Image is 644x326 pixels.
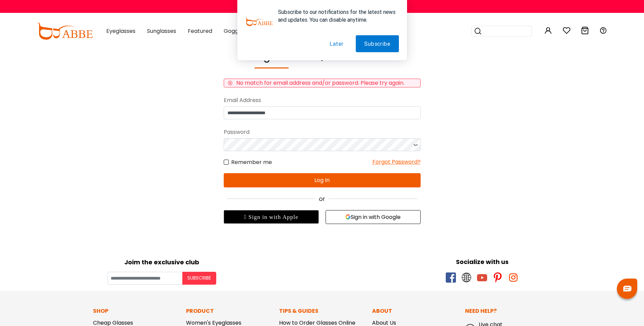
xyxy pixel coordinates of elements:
[245,8,273,35] img: notification icon
[356,35,399,52] button: Subscribe
[224,94,421,106] div: Email Address
[224,210,319,224] div: Sign in with Apple
[224,173,421,187] button: Log In
[224,126,421,138] div: Password
[493,272,503,283] span: pinterest
[477,272,487,283] span: youtube
[508,272,518,283] span: instagram
[108,272,182,285] input: Your email
[372,307,458,315] p: About
[326,257,639,266] div: Socialize with us
[224,158,272,166] label: Remember me
[446,272,456,283] span: facebook
[461,272,472,283] span: twitter
[224,194,421,203] div: or
[279,307,365,315] p: Tips & Guides
[236,79,404,87] div: No match for email address and/or password. Please try again.
[93,307,179,315] p: Shop
[5,256,319,267] div: Joim the exclusive club
[186,307,272,315] p: Product
[273,8,399,24] div: Subscribe to our notifications for the latest news and updates. You can disable anytime.
[182,272,216,285] button: Subscribe
[465,307,551,315] p: Need Help?
[623,286,631,291] img: chat
[326,210,421,224] button: Sign in with Google
[321,35,352,52] button: Later
[372,158,421,166] div: Forgot Password?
